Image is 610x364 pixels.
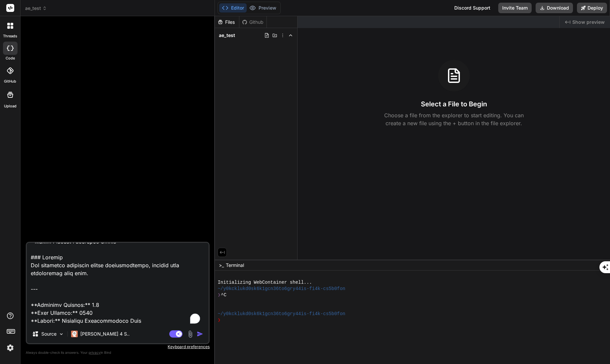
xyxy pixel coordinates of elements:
p: [PERSON_NAME] 4 S.. [80,331,130,337]
img: icon [197,331,203,337]
label: threads [3,33,17,39]
textarea: To enrich screen reader interactions, please activate Accessibility in Grammarly extension settings [27,243,209,325]
button: Download [536,3,573,13]
span: Terminal [226,262,244,269]
button: Deploy [577,3,607,13]
img: Claude 4 Sonnet [71,331,78,337]
img: Pick Models [59,331,64,337]
p: Source [41,331,57,337]
span: Show preview [572,19,605,25]
h3: Select a File to Begin [421,99,487,109]
img: attachment [186,330,194,338]
span: privacy [89,350,101,354]
span: ^C [221,292,226,298]
span: ~/y0kcklukd0sk6k1gcn36to6gry44is-fi4k-cs5b0fon [218,311,345,317]
div: Files [215,19,239,25]
p: Keyboard preferences [26,344,210,349]
div: Discord Support [450,3,494,13]
p: Choose a file from the explorer to start editing. You can create a new file using the + button in... [380,111,528,127]
span: >_ [219,262,224,269]
button: Editor [219,3,247,13]
button: Invite Team [498,3,532,13]
span: ae_test [25,5,47,12]
label: GitHub [4,79,16,84]
label: Upload [4,103,17,109]
span: ❯ [218,292,221,298]
span: ae_test [219,32,235,39]
span: ❯ [218,317,221,323]
span: ~/y0kcklukd0sk6k1gcn36to6gry44is-fi4k-cs5b0fon [218,286,345,292]
button: Preview [247,3,279,13]
img: settings [5,342,16,353]
span: Initializing WebContainer shell... [218,279,312,286]
div: Github [239,19,266,25]
label: code [6,55,15,61]
p: Always double-check its answers. Your in Bind [26,349,210,356]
